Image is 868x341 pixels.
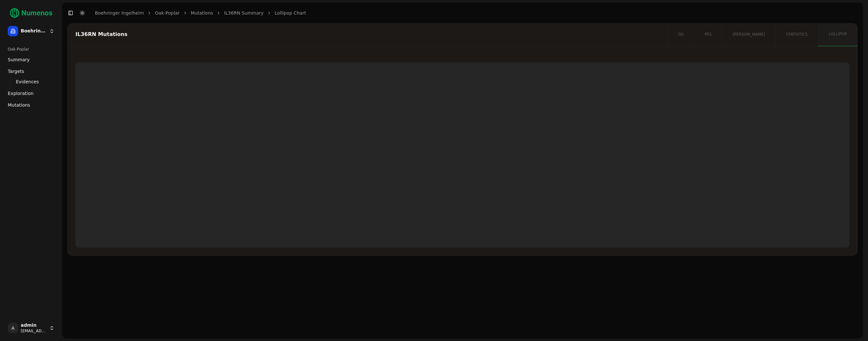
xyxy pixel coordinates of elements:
a: Boehringer Ingelheim [95,10,144,16]
span: A [8,323,18,333]
nav: breadcrumb [95,10,306,16]
a: Targets [5,66,57,76]
a: Exploration [5,88,57,99]
div: Oak-Poplar [5,44,57,54]
img: Numenos [5,5,57,21]
button: Boehringer Ingelheim [5,23,57,39]
span: Summary [8,56,30,63]
button: Toggle Dark Mode [78,8,87,18]
a: Lollipop Chart [275,10,306,16]
a: Mutations [5,100,57,110]
a: IL36RN Summary [224,10,264,16]
span: Boehringer Ingelheim [21,28,47,34]
a: Mutations [191,10,213,16]
span: admin [21,323,47,328]
a: Oak-Poplar [155,10,179,16]
span: Exploration [8,90,34,97]
a: Summary [5,54,57,65]
div: IL36RN Mutations [75,32,658,37]
span: Mutations [8,102,30,108]
span: [EMAIL_ADDRESS] [21,328,47,334]
a: Evidences [13,77,49,86]
span: Evidences [16,78,39,85]
button: Aadmin[EMAIL_ADDRESS] [5,320,57,336]
span: Targets [8,68,24,75]
button: Toggle Sidebar [66,8,75,18]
